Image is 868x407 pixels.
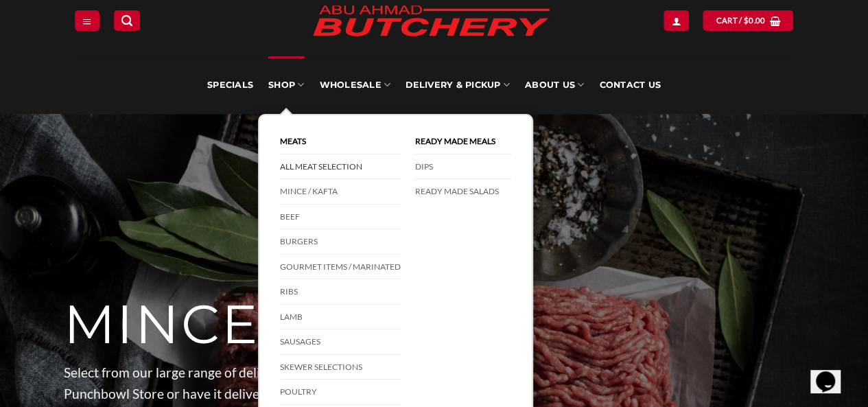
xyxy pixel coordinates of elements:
[415,179,511,204] a: Ready Made Salads
[280,229,401,255] a: Burgers
[525,56,584,114] a: About Us
[114,10,140,30] a: Search
[716,14,765,27] span: Cart /
[280,129,401,154] a: Meats
[64,292,259,358] span: MINCE
[664,10,688,30] a: Login
[280,279,401,305] a: Ribs
[280,255,401,280] a: Gourmet Items / Marinated
[415,129,511,154] a: Ready Made Meals
[280,380,401,405] a: Poultry
[406,56,510,114] a: Delivery & Pickup
[280,329,401,355] a: Sausages
[703,10,793,30] a: View cart
[207,56,253,114] a: Specials
[280,355,401,380] a: Skewer Selections
[319,56,390,114] a: Wholesale
[268,56,304,114] a: SHOP
[280,205,401,230] a: Beef
[744,16,766,25] bdi: 0.00
[64,364,511,402] span: Select from our large range of delicious Order online & collect from our Punchbowl Store or have ...
[280,154,401,180] a: All Meat Selection
[75,10,99,30] a: Menu
[280,179,401,205] a: Mince / Kafta
[599,56,661,114] a: Contact Us
[744,14,749,27] span: $
[415,154,511,180] a: DIPS
[280,305,401,330] a: Lamb
[810,352,854,393] iframe: chat widget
